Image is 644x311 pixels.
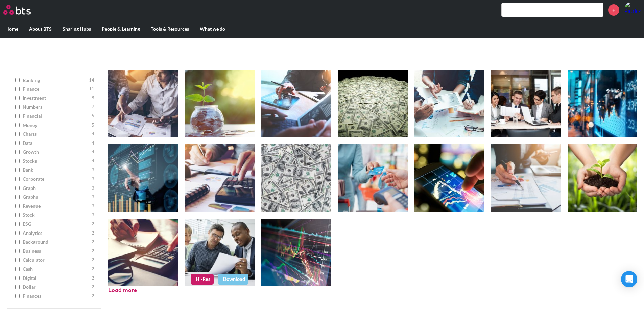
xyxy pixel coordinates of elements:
label: About BTS [24,20,57,38]
input: growth 4 [15,150,20,154]
span: 8 [92,95,94,102]
span: numbers [23,104,90,110]
input: corporate 3 [15,177,20,181]
a: Hi-Res [191,274,214,284]
a: Go home [3,5,43,15]
span: 3 [92,185,94,192]
input: bank 3 [15,168,20,172]
span: 5 [92,122,94,129]
input: dollar 2 [15,285,20,289]
span: 2 [92,293,94,299]
input: digital 2 [15,276,20,281]
span: business [23,248,90,254]
span: money [23,122,90,129]
span: analytics [23,230,90,237]
span: bank [23,166,90,173]
span: 11 [89,86,94,92]
a: Ask a Question/Provide Feedback [283,42,361,49]
input: calculator 2 [15,258,20,262]
span: cash [23,266,90,272]
span: 2 [92,266,94,272]
input: numbers 7 [15,105,20,109]
span: 2 [92,239,94,245]
input: charts 4 [15,132,20,136]
input: graphs 3 [15,195,20,199]
span: 4 [92,131,94,137]
span: 4 [92,158,94,164]
span: banking [23,77,87,84]
span: data [23,140,90,147]
span: 3 [92,176,94,182]
input: business 2 [15,249,20,253]
input: background 2 [15,240,20,244]
input: stocks 4 [15,159,20,163]
span: finances [23,293,90,299]
span: digital [23,275,90,282]
span: 4 [92,149,94,155]
span: charts [23,131,90,137]
span: finance [23,86,87,92]
label: What we do [194,20,231,38]
input: data 4 [15,141,20,146]
a: + [608,4,619,16]
span: 2 [92,284,94,290]
input: finance 11 [15,87,20,91]
span: corporate [23,176,90,182]
input: cash 2 [15,267,20,271]
span: 7 [92,104,94,110]
input: banking 14 [15,78,20,83]
span: dollar [23,284,90,290]
span: ESG [23,221,90,227]
a: Download [218,274,248,284]
span: stocks [23,158,90,164]
span: growth [23,149,90,155]
span: 2 [92,248,94,254]
span: 2 [92,275,94,282]
span: 5 [92,113,94,119]
span: graphs [23,194,90,200]
span: calculator [23,257,90,263]
a: Profile [624,2,641,18]
input: stock 3 [15,213,20,217]
span: 3 [92,194,94,200]
span: background [23,239,90,245]
input: money 5 [15,123,20,128]
label: Tools & Resources [145,20,194,38]
input: revenue 3 [15,204,20,208]
label: Sharing Hubs [57,20,96,38]
span: investment [23,95,90,102]
img: BTS Logo [3,5,31,15]
span: financial [23,113,90,119]
input: analytics 2 [15,231,20,236]
span: 3 [92,212,94,218]
span: 2 [92,257,94,263]
span: 2 [92,221,94,227]
input: graph 3 [15,186,20,191]
span: 3 [92,203,94,209]
span: revenue [23,203,90,209]
span: 14 [89,77,94,84]
span: 2 [92,230,94,237]
input: finances 2 [15,294,20,298]
input: ESG 2 [15,222,20,226]
img: Patrick Kammerer [624,2,641,18]
span: 3 [92,166,94,173]
input: investment 8 [15,96,20,101]
input: financial 5 [15,114,20,118]
span: stock [23,212,90,218]
label: People & Learning [96,20,145,38]
div: Open Intercom Messenger [621,271,637,287]
span: graph [23,185,90,192]
button: Load more [108,287,137,294]
span: 4 [92,140,94,147]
